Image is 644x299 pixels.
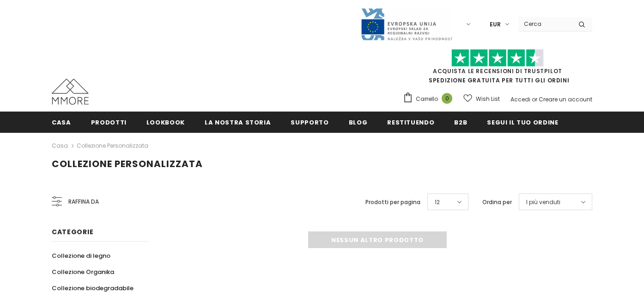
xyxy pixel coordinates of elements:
[205,112,271,132] a: La nostra storia
[416,94,438,104] span: Carrello
[526,198,560,207] span: I più venduti
[487,118,558,127] span: Segui il tuo ordine
[387,118,434,127] span: Restituendo
[52,251,110,260] span: Collezione di legno
[91,112,127,132] a: Prodotti
[454,118,467,127] span: B2B
[52,284,134,293] span: Collezione biodegradabile
[454,112,467,132] a: B2B
[349,112,368,132] a: Blog
[146,112,185,132] a: Lookbook
[68,197,99,207] span: Raffina da
[435,198,440,207] span: 12
[77,142,148,149] a: Collezione personalizzata
[52,280,134,296] a: Collezione biodegradabile
[91,118,127,127] span: Prodotti
[52,79,89,105] img: Casi MMORE
[360,20,453,28] a: Javni Razpis
[146,118,185,127] span: Lookbook
[532,95,537,103] span: or
[539,95,592,103] a: Creare un account
[403,53,592,84] span: SPEDIZIONE GRATUITA PER TUTTI GLI ORDINI
[463,91,500,107] a: Wish List
[52,248,110,264] a: Collezione di legno
[52,264,114,280] a: Collezione Organika
[387,112,434,132] a: Restituendo
[291,118,328,127] span: supporto
[349,118,368,127] span: Blog
[52,112,71,132] a: Casa
[52,140,68,151] a: Casa
[476,94,500,104] span: Wish List
[291,112,328,132] a: supporto
[518,17,571,31] input: Search Site
[442,93,452,104] span: 0
[52,268,114,276] span: Collezione Organika
[52,157,203,170] span: Collezione personalizzata
[365,198,420,207] label: Prodotti per pagina
[482,198,512,207] label: Ordina per
[487,112,558,132] a: Segui il tuo ordine
[451,49,544,67] img: Fidati di Pilot Stars
[360,7,453,41] img: Javni Razpis
[433,67,562,75] a: Acquista le recensioni di TrustPilot
[52,227,93,237] span: Categorie
[490,20,501,29] span: EUR
[403,92,457,106] a: Carrello 0
[52,118,71,127] span: Casa
[205,118,271,127] span: La nostra storia
[510,95,530,103] a: Accedi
